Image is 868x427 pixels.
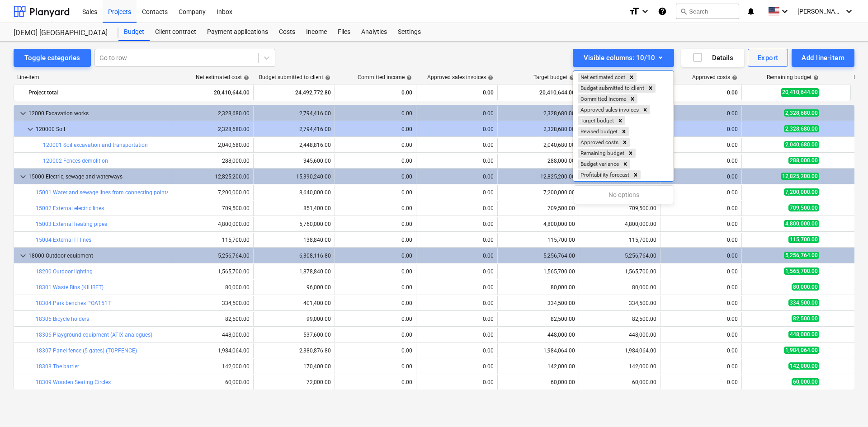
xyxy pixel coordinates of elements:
div: Remove Net estimated cost [627,73,637,82]
div: Remove Committed income [627,94,637,103]
div: No options [574,188,674,202]
div: Profitability forecast [578,170,631,179]
div: Approved sales invoices [578,105,640,114]
div: Approved costs [578,138,620,147]
div: Remove Target budget [615,116,625,125]
div: Budget variance [578,160,620,169]
div: Remove Budget variance [620,160,630,169]
div: Remove Approved sales invoices [640,105,650,114]
div: Target budget [578,116,615,125]
div: Remove Approved costs [620,138,630,147]
div: Net estimated cost [578,73,627,82]
div: Committed income [578,94,627,103]
div: Remove Remaining budget [626,149,636,158]
div: Revised budget [578,127,619,136]
iframe: Chat Widget [823,384,868,427]
div: Remove Revised budget [619,127,629,136]
div: Budget submitted to client [578,84,646,93]
div: Line-item [14,74,172,80]
div: Project total [28,85,168,100]
div: Remove Profitability forecast [631,170,641,179]
div: Remove Budget submitted to client [646,84,656,93]
div: Remaining budget [578,149,626,158]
